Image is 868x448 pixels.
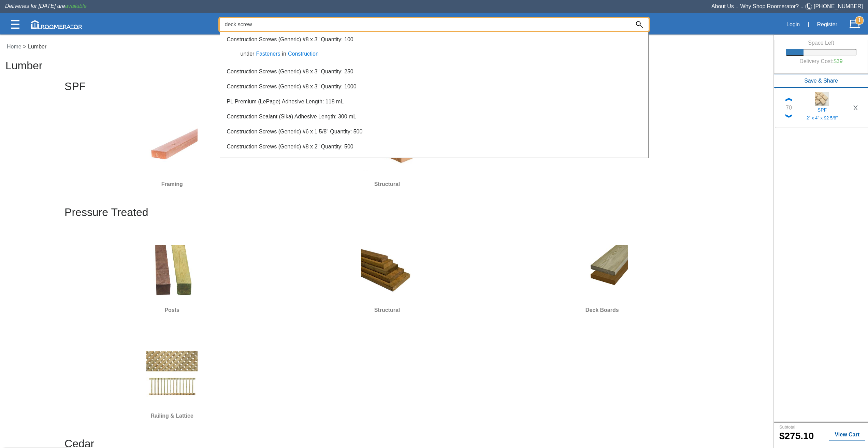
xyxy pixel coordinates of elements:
div: | [804,17,813,32]
span: • [734,6,740,9]
a: Construction Screws (Generic) #6 x 1 5/8" Quantity: 500 [227,129,363,134]
a: PL Premium (LePage) Adhesive Length: 118 mL [227,99,344,104]
a: Fasteners [254,51,282,57]
a: Construction [286,51,320,57]
img: Cart.svg [850,19,860,30]
button: Register [813,17,841,32]
a: Construction Screws (Generic) #8 x 2" Quantity: 500 [227,144,353,149]
span: Deliveries for [DATE] are [5,3,87,9]
a: Why Shop Roomerator? [740,3,799,9]
span: in [282,51,286,57]
img: Categories.svg [11,20,19,29]
label: under [237,50,255,58]
a: Construction Screws (Generic) #8 x 3" Quantity: 1000 [227,84,357,89]
img: Telephone.svg [805,2,814,11]
img: Search_Icon.svg [636,21,643,28]
a: Construction Screws (Generic) #8 x 3" Quantity: 100 [227,37,353,42]
a: About Us [711,3,734,9]
a: Construction Sealant (Sika) Adhesive Length: 300 mL [227,114,357,119]
span: available [65,3,87,9]
strong: 1 [855,16,864,25]
span: • [799,6,805,9]
img: roomerator-logo.svg [31,20,82,29]
a: [PHONE_NUMBER] [814,3,863,9]
input: Search...? [220,18,630,31]
button: Login [783,17,804,32]
a: Construction Screws (Generic) #8 x 3" Quantity: 250 [227,69,353,74]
